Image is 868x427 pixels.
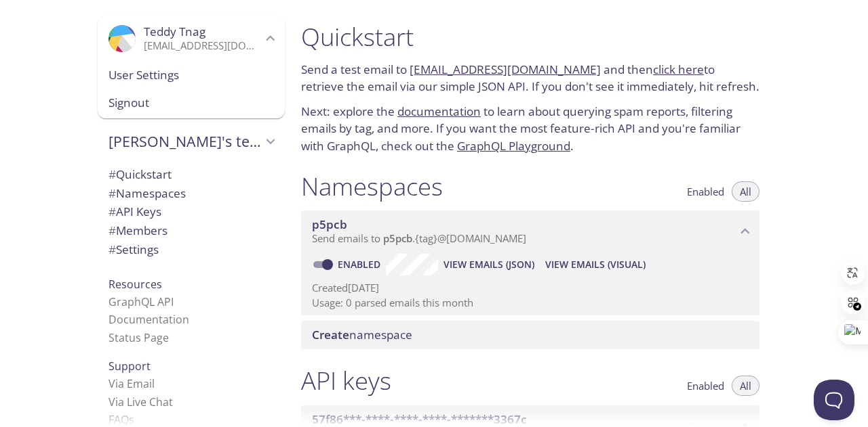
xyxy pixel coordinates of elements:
[540,254,651,275] button: View Emails (Visual)
[98,16,285,61] div: Teddy Tnag
[108,395,173,409] a: Via Live Chat
[108,66,274,84] span: User Settings
[108,223,116,238] span: #
[312,327,349,342] span: Create
[108,223,167,238] span: Members
[312,327,412,342] span: namespace
[732,376,759,396] button: All
[679,376,732,396] button: Enabled
[108,294,174,309] a: GraphQL API
[108,330,169,345] a: Status Page
[108,185,186,201] span: Namespaces
[108,166,172,182] span: Quickstart
[732,181,759,202] button: All
[98,184,285,203] div: Namespaces
[108,166,116,182] span: #
[98,61,285,89] div: User Settings
[301,171,443,202] h1: Namespaces
[312,217,347,232] span: p5pcb
[301,103,759,155] p: Next: explore the to learn about querying spam reports, filtering emails by tag, and more. If you...
[410,62,601,77] a: [EMAIL_ADDRESS][DOMAIN_NAME]
[98,124,285,159] div: Teddy's team
[144,39,262,53] p: [EMAIL_ADDRESS][DOMAIN_NAME]
[312,231,526,245] span: Send emails to . {tag} @[DOMAIN_NAME]
[108,204,116,219] span: #
[108,242,159,257] span: Settings
[98,240,285,259] div: Team Settings
[545,256,646,273] span: View Emails (Visual)
[312,296,749,310] p: Usage: 0 parsed emails this month
[301,365,391,396] h1: API keys
[108,376,155,391] a: Via Email
[443,256,534,273] span: View Emails (JSON)
[301,210,759,252] div: p5pcb namespace
[301,61,759,95] p: Send a test email to and then to retrieve the email via our simple JSON API. If you don't see it ...
[108,359,151,374] span: Support
[108,312,189,327] a: Documentation
[108,94,274,112] span: Signout
[301,22,759,52] h1: Quickstart
[108,277,162,292] span: Resources
[438,254,540,275] button: View Emails (JSON)
[336,258,386,271] a: Enabled
[653,62,704,77] a: click here
[679,181,732,202] button: Enabled
[301,321,759,349] div: Create namespace
[98,202,285,221] div: API Keys
[108,204,161,219] span: API Keys
[312,281,749,295] p: Created [DATE]
[144,24,205,39] span: Teddy Tnag
[457,138,570,154] a: GraphQL Playground
[98,89,285,118] div: Signout
[98,221,285,240] div: Members
[108,242,116,257] span: #
[108,185,116,201] span: #
[98,165,285,184] div: Quickstart
[383,231,412,245] span: p5pcb
[108,132,262,151] span: [PERSON_NAME]'s team
[397,104,481,119] a: documentation
[814,380,854,420] iframe: Help Scout Beacon - Open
